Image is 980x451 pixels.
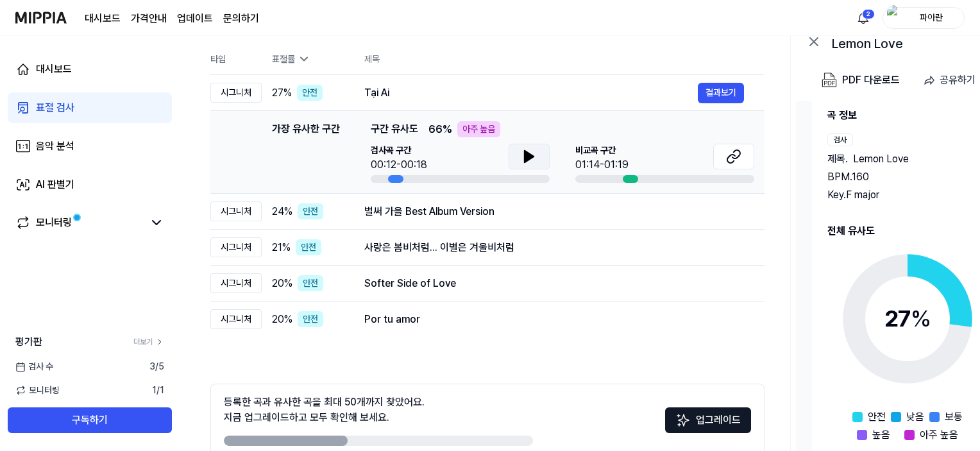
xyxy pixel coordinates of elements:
[827,133,853,146] div: 검사
[364,85,698,101] div: Tại Ai
[224,395,425,425] div: 등록한 곡과 유사한 곡을 최대 50개까지 찾았어요. 지금 업그레이드하고 모두 확인해 보세요.
[665,407,751,433] button: 업그레이드
[884,302,931,336] div: 27
[945,409,963,425] span: 보통
[210,237,262,257] div: 시그니처
[272,240,291,255] span: 21 %
[457,121,500,137] div: 아주 높음
[272,204,292,219] span: 24 %
[298,311,323,327] div: 안전
[371,157,427,173] div: 00:12-00:18
[8,54,172,85] a: 대시보드
[371,144,427,157] span: 검사곡 구간
[272,276,292,291] span: 20 %
[272,121,340,183] div: 가장 유사한 구간
[856,10,871,26] img: 알림
[575,157,629,173] div: 01:14-01:19
[36,215,72,230] div: 모니터링
[364,204,744,219] div: 벌써 가을 Best Album Version
[575,144,629,157] span: 비교곡 구간
[131,11,167,26] a: 가격안내
[822,72,837,88] img: PDF Download
[210,201,262,221] div: 시그니처
[210,83,262,103] div: 시그니처
[887,5,902,31] img: profile
[371,121,418,137] span: 구간 유사도
[272,312,292,327] span: 20 %
[842,72,900,89] div: PDF 다운로드
[36,100,74,115] div: 표절 검사
[36,62,72,77] div: 대시보드
[133,336,164,348] a: 더보기
[364,44,765,74] th: 제목
[872,427,890,443] span: 높음
[827,151,848,167] span: 제목 .
[8,169,172,200] a: AI 판별기
[149,360,164,373] span: 3 / 5
[177,11,213,26] a: 업데이트
[223,11,259,26] a: 문의하기
[827,187,979,203] div: Key. F major
[272,85,292,101] span: 27 %
[906,10,956,24] div: 파아란
[298,203,323,219] div: 안전
[868,409,886,425] span: 안전
[428,122,452,137] span: 66 %
[675,413,691,428] img: Sparkles
[853,8,874,28] button: 알림2
[853,151,909,167] span: Lemon Love
[298,275,323,291] div: 안전
[883,7,965,29] button: profile파아란
[36,139,74,154] div: 음악 분석
[665,418,751,430] a: Sparkles업그레이드
[36,177,74,192] div: AI 판별기
[210,309,262,329] div: 시그니처
[210,273,262,293] div: 시그니처
[272,53,344,66] div: 표절률
[364,312,744,327] div: Por tu amor
[8,92,172,123] a: 표절 검사
[364,240,744,255] div: 사랑은 봄비처럼... 이별은 겨울비처럼
[364,276,744,291] div: Softer Side of Love
[8,407,172,433] button: 구독하기
[698,83,744,103] button: 결과보기
[862,9,875,19] div: 2
[85,11,121,26] a: 대시보드
[8,131,172,162] a: 음악 분석
[210,44,262,75] th: 타입
[911,305,931,332] span: %
[920,427,958,443] span: 아주 높음
[296,239,321,255] div: 안전
[827,169,979,185] div: BPM. 160
[906,409,924,425] span: 낮음
[15,215,144,230] a: 모니터링
[15,384,60,397] span: 모니터링
[152,384,164,397] span: 1 / 1
[297,85,323,101] div: 안전
[940,72,976,89] div: 공유하기
[819,67,902,93] button: PDF 다운로드
[15,334,42,350] span: 평가판
[15,360,53,373] span: 검사 수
